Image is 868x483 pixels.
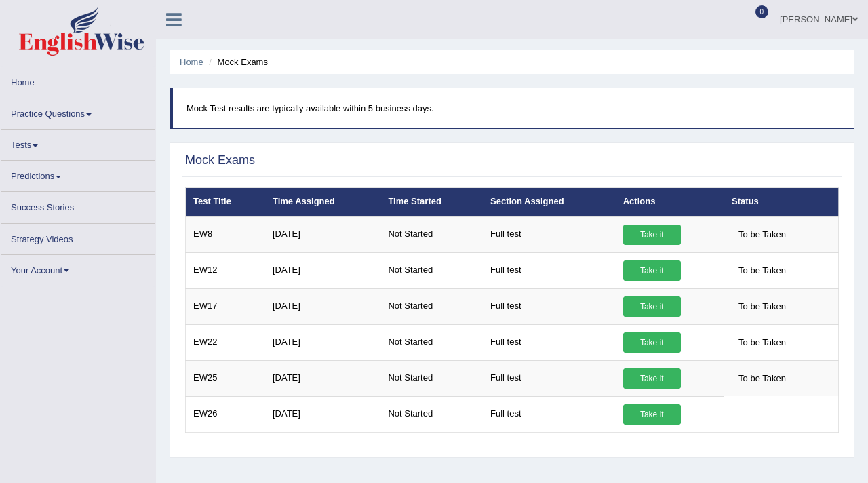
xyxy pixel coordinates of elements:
[265,188,380,216] th: Time Assigned
[623,260,681,281] a: Take it
[732,260,793,281] span: To be Taken
[732,296,793,317] span: To be Taken
[186,102,840,115] p: Mock Test results are typically available within 5 business days.
[380,288,483,324] td: Not Started
[380,216,483,253] td: Not Started
[755,5,769,18] span: 0
[380,252,483,288] td: Not Started
[265,216,380,253] td: [DATE]
[265,288,380,324] td: [DATE]
[186,288,265,324] td: EW17
[186,188,265,216] th: Test Title
[483,360,616,396] td: Full test
[732,368,793,389] span: To be Taken
[186,216,265,253] td: EW8
[265,396,380,432] td: [DATE]
[205,56,268,69] li: Mock Exams
[1,224,155,250] a: Strategy Videos
[483,252,616,288] td: Full test
[180,57,203,67] a: Home
[623,296,681,317] a: Take it
[483,216,616,253] td: Full test
[380,396,483,432] td: Not Started
[732,225,793,245] span: To be Taken
[483,288,616,324] td: Full test
[724,188,838,216] th: Status
[1,130,155,156] a: Tests
[186,396,265,432] td: EW26
[1,161,155,187] a: Predictions
[265,360,380,396] td: [DATE]
[1,98,155,125] a: Practice Questions
[1,67,155,94] a: Home
[265,324,380,360] td: [DATE]
[380,324,483,360] td: Not Started
[186,324,265,360] td: EW22
[380,188,483,216] th: Time Started
[483,324,616,360] td: Full test
[186,252,265,288] td: EW12
[1,255,155,282] a: Your Account
[732,332,793,353] span: To be Taken
[1,192,155,218] a: Success Stories
[380,360,483,396] td: Not Started
[623,225,681,245] a: Take it
[185,154,255,168] h2: Mock Exams
[483,188,616,216] th: Section Assigned
[483,396,616,432] td: Full test
[186,360,265,396] td: EW25
[623,368,681,389] a: Take it
[265,252,380,288] td: [DATE]
[616,188,724,216] th: Actions
[623,404,681,425] a: Take it
[623,332,681,353] a: Take it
